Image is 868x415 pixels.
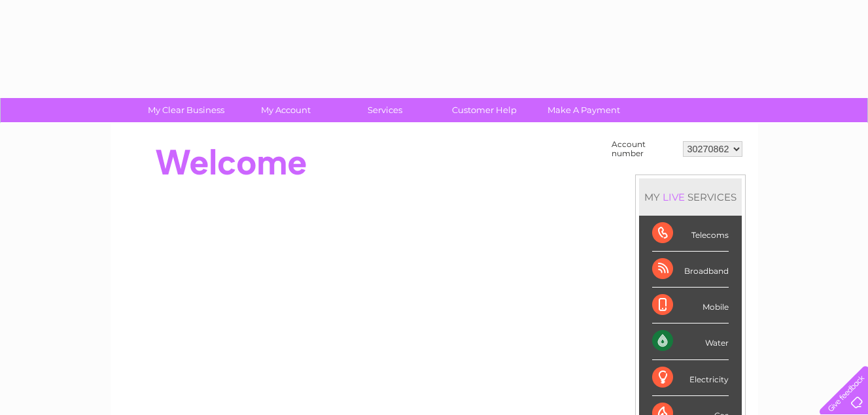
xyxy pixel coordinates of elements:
td: Account number [608,137,680,161]
a: Customer Help [430,98,538,122]
div: Broadband [652,252,729,288]
div: Electricity [652,360,729,396]
div: Telecoms [652,216,729,252]
a: My Account [232,98,339,122]
div: MY SERVICES [639,178,742,216]
a: Make A Payment [530,98,638,122]
a: Services [331,98,439,122]
div: Mobile [652,288,729,324]
div: LIVE [660,191,687,203]
a: My Clear Business [132,98,240,122]
div: Water [652,324,729,359]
